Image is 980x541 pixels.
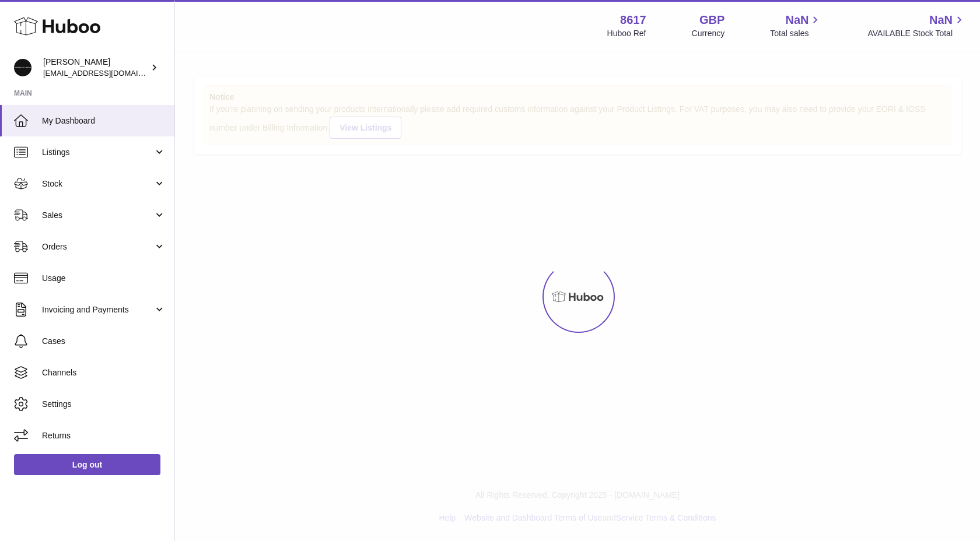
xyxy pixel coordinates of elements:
span: Usage [42,273,166,284]
span: AVAILABLE Stock Total [867,28,966,39]
span: Stock [42,178,153,189]
span: NaN [929,12,953,28]
a: Log out [14,454,160,475]
span: [EMAIL_ADDRESS][DOMAIN_NAME] [43,68,171,78]
div: Huboo Ref [607,28,646,39]
div: Currency [692,28,725,39]
span: Total sales [770,28,822,39]
a: NaN Total sales [770,12,822,39]
span: Settings [42,399,166,410]
span: NaN [785,12,808,28]
span: Invoicing and Payments [42,304,153,315]
span: Returns [42,430,166,441]
span: My Dashboard [42,115,166,127]
strong: GBP [699,12,724,28]
strong: 8617 [620,12,646,28]
div: [PERSON_NAME] [43,57,148,79]
span: Orders [42,241,153,252]
span: Channels [42,367,166,378]
span: Sales [42,210,153,221]
span: Cases [42,336,166,347]
span: Listings [42,147,153,158]
img: hello@alfredco.com [14,59,32,76]
a: NaN AVAILABLE Stock Total [867,12,966,39]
